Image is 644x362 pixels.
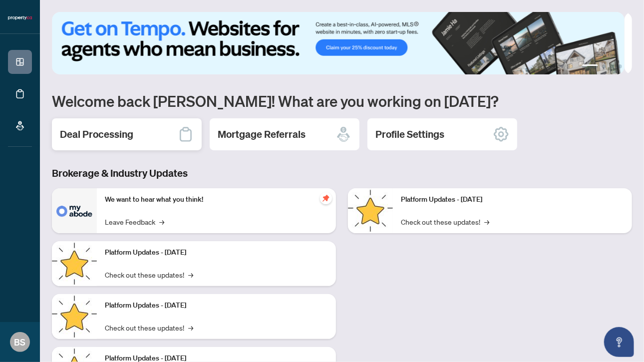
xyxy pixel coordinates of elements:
a: Check out these updates!→ [401,216,489,227]
button: Open asap [604,327,634,357]
img: Platform Updates - June 23, 2025 [348,188,393,233]
span: → [484,216,489,227]
p: Platform Updates - [DATE] [105,247,328,258]
span: BS [14,335,26,349]
p: Platform Updates - [DATE] [105,300,328,311]
img: logo [8,15,32,21]
img: We want to hear what you think! [52,188,97,233]
a: Check out these updates!→ [105,269,193,280]
a: Check out these updates!→ [105,322,193,333]
h2: Deal Processing [60,127,133,141]
img: Platform Updates - July 21, 2025 [52,294,97,339]
p: We want to hear what you think! [105,194,328,205]
h2: Profile Settings [375,127,444,141]
a: Leave Feedback→ [105,216,164,227]
img: Platform Updates - September 16, 2025 [52,241,97,286]
button: 2 [602,64,606,68]
span: → [159,216,164,227]
span: → [188,322,193,333]
button: 1 [582,64,598,68]
img: Slide 0 [52,12,625,74]
h3: Brokerage & Industry Updates [52,166,632,180]
button: 4 [618,64,622,68]
span: pushpin [320,192,332,204]
h1: Welcome back [PERSON_NAME]! What are you working on [DATE]? [52,91,632,110]
button: 3 [610,64,614,68]
p: Platform Updates - [DATE] [401,194,624,205]
h2: Mortgage Referrals [218,127,306,141]
span: → [188,269,193,280]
